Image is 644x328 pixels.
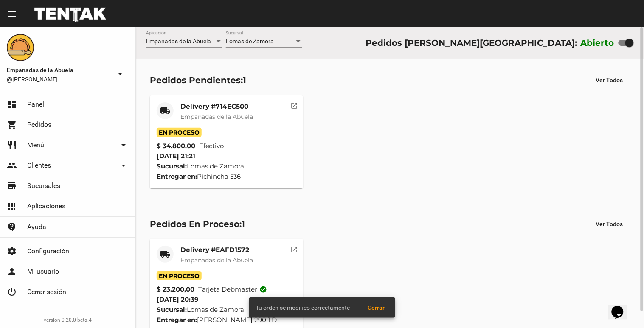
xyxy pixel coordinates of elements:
span: Configuración [27,247,69,255]
span: En Proceso [157,128,202,137]
mat-icon: check_circle [260,286,267,293]
div: Lomas de Zamora [157,161,296,171]
span: Mi usuario [27,267,59,276]
mat-icon: arrow_drop_down [118,160,129,171]
span: [DATE] 21:21 [157,152,195,160]
strong: Sucursal: [157,162,187,170]
mat-icon: open_in_new [291,244,298,252]
span: Tarjeta debmaster [198,284,267,294]
mat-icon: menu [7,9,17,19]
div: Pichincha 536 [157,171,296,182]
mat-icon: power_settings_new [7,287,17,297]
strong: Entregar en: [157,316,197,324]
strong: $ 23.200,00 [157,284,194,294]
span: Empanadas de la Abuela [7,65,112,75]
span: Cerrar [368,304,385,311]
mat-icon: apps [7,201,17,211]
div: Pedidos En Proceso: [150,217,245,231]
span: Pedidos [27,121,51,129]
span: Ver Todos [596,221,623,227]
div: Lomas de Zamora [157,305,296,315]
span: Aplicaciones [27,202,65,210]
mat-card-title: Delivery #EAFD1572 [180,246,253,254]
span: @[PERSON_NAME] [7,75,112,84]
span: Tu orden se modificó correctamente [256,303,350,312]
mat-icon: person [7,266,17,277]
span: Sucursales [27,182,60,190]
span: Efectivo [199,141,224,151]
mat-card-title: Delivery #714EC500 [180,102,253,111]
button: Ver Todos [589,73,630,88]
mat-icon: settings [7,246,17,256]
mat-icon: local_shipping [160,249,170,259]
iframe: chat widget [608,294,636,320]
span: 1 [243,75,246,85]
strong: $ 34.800,00 [157,141,195,151]
strong: Entregar en: [157,172,197,180]
span: Ver Todos [596,77,623,84]
div: [PERSON_NAME] 290 1 D [157,315,296,325]
mat-icon: dashboard [7,99,17,109]
mat-icon: contact_support [7,222,17,232]
span: Empanadas de la Abuela [180,113,253,121]
span: En Proceso [157,271,202,280]
mat-icon: local_shipping [160,106,170,116]
button: Cerrar [361,300,392,315]
span: Empanadas de la Abuela [180,256,253,264]
mat-icon: restaurant [7,140,17,150]
mat-icon: people [7,160,17,171]
img: f0136945-ed32-4f7c-91e3-a375bc4bb2c5.png [7,34,34,61]
span: Menú [27,141,44,149]
span: 1 [242,219,245,229]
span: Lomas de Zamora [226,38,274,45]
span: Cerrar sesión [27,288,66,296]
span: Panel [27,100,44,109]
strong: Sucursal: [157,306,187,314]
div: Pedidos Pendientes: [150,73,246,87]
mat-icon: store [7,181,17,191]
mat-icon: arrow_drop_down [115,69,125,79]
mat-icon: open_in_new [291,101,298,108]
label: Abierto [581,36,615,50]
span: Clientes [27,161,51,170]
mat-icon: shopping_cart [7,120,17,130]
span: [DATE] 20:39 [157,295,199,303]
span: Ayuda [27,223,46,231]
div: Pedidos [PERSON_NAME][GEOGRAPHIC_DATA]: [366,36,577,50]
div: version 0.20.0-beta.4 [7,316,129,324]
span: Empanadas de la Abuela [146,38,211,45]
mat-icon: arrow_drop_down [118,140,129,150]
button: Ver Todos [589,216,630,232]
